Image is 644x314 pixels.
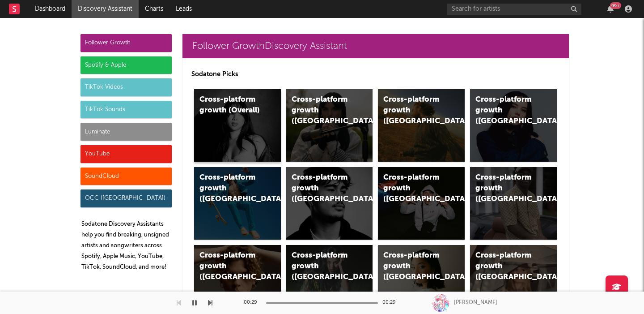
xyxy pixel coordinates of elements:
[80,145,172,163] div: YouTube
[199,95,260,116] div: Cross-platform growth (Overall)
[454,299,497,307] div: [PERSON_NAME]
[292,95,352,127] div: Cross-platform growth ([GEOGRAPHIC_DATA])
[475,172,536,205] div: Cross-platform growth ([GEOGRAPHIC_DATA])
[286,89,373,162] a: Cross-platform growth ([GEOGRAPHIC_DATA])
[80,168,172,185] div: SoundCloud
[607,5,614,13] button: 99+
[80,189,172,207] div: OCC ([GEOGRAPHIC_DATA])
[475,95,536,127] div: Cross-platform growth ([GEOGRAPHIC_DATA])
[194,167,281,240] a: Cross-platform growth ([GEOGRAPHIC_DATA])
[383,95,444,127] div: Cross-platform growth ([GEOGRAPHIC_DATA])
[378,167,465,240] a: Cross-platform growth ([GEOGRAPHIC_DATA]/GSA)
[470,167,557,240] a: Cross-platform growth ([GEOGRAPHIC_DATA])
[292,172,352,205] div: Cross-platform growth ([GEOGRAPHIC_DATA])
[475,250,536,283] div: Cross-platform growth ([GEOGRAPHIC_DATA])
[286,167,373,240] a: Cross-platform growth ([GEOGRAPHIC_DATA])
[80,34,172,52] div: Follower Growth
[182,34,569,58] a: Follower GrowthDiscovery Assistant
[447,4,581,15] input: Search for artists
[383,172,444,205] div: Cross-platform growth ([GEOGRAPHIC_DATA]/GSA)
[80,78,172,96] div: TikTok Videos
[81,219,172,273] p: Sodatone Discovery Assistants help you find breaking, unsigned artists and songwriters across Spo...
[378,89,465,162] a: Cross-platform growth ([GEOGRAPHIC_DATA])
[80,101,172,119] div: TikTok Sounds
[191,69,560,80] p: Sodatone Picks
[470,89,557,162] a: Cross-platform growth ([GEOGRAPHIC_DATA])
[244,297,262,308] div: 00:29
[80,123,172,141] div: Luminate
[610,2,621,9] div: 99 +
[199,172,260,205] div: Cross-platform growth ([GEOGRAPHIC_DATA])
[382,297,400,308] div: 00:29
[199,250,260,283] div: Cross-platform growth ([GEOGRAPHIC_DATA])
[292,250,352,283] div: Cross-platform growth ([GEOGRAPHIC_DATA])
[194,89,281,162] a: Cross-platform growth (Overall)
[383,250,444,283] div: Cross-platform growth ([GEOGRAPHIC_DATA])
[80,56,172,74] div: Spotify & Apple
